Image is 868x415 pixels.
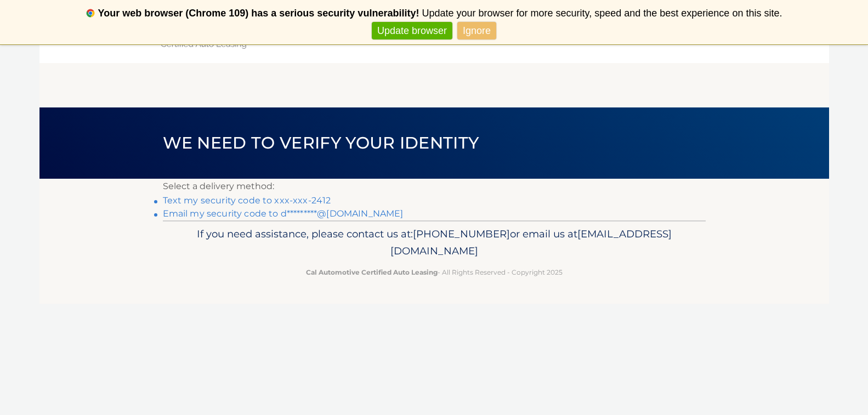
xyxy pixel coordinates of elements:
strong: Cal Automotive Certified Auto Leasing [306,268,438,276]
a: Ignore [457,22,496,40]
b: Your web browser (Chrome 109) has a serious security vulnerability! [98,8,419,19]
a: Email my security code to d*********@[DOMAIN_NAME] [163,208,404,219]
p: Select a delivery method: [163,179,706,194]
p: If you need assistance, please contact us at: or email us at [170,225,699,260]
span: Update your browser for more security, speed and the best experience on this site. [422,8,782,19]
a: Update browser [372,22,452,40]
span: We need to verify your identity [163,133,479,153]
span: [PHONE_NUMBER] [413,228,510,240]
p: - All Rights Reserved - Copyright 2025 [170,266,699,278]
a: Text my security code to xxx-xxx-2412 [163,195,331,206]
